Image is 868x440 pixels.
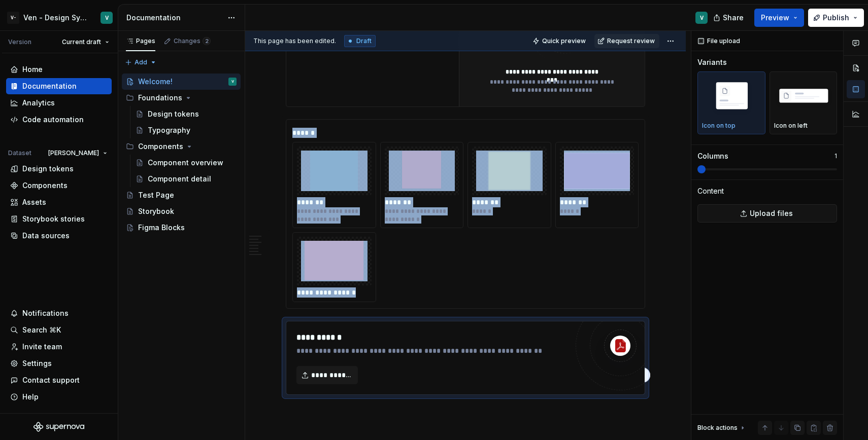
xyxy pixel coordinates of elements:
div: Component detail [148,174,211,184]
a: Settings [6,355,112,372]
a: Component detail [131,171,241,187]
img: placeholder [774,77,833,117]
button: Contact support [6,372,112,388]
div: Ven - Design System Test [23,13,88,23]
a: Code automation [6,112,112,128]
a: Welcome!V [122,74,241,90]
a: Storybook [122,203,241,219]
div: Figma Blocks [138,223,185,233]
a: Design tokens [131,106,241,122]
div: Search ⌘K [22,325,61,335]
a: Data sources [6,228,112,244]
div: Dataset [8,149,31,157]
div: Draft [344,35,376,47]
div: Invite team [22,342,62,352]
button: Quick preview [529,34,590,48]
a: Documentation [6,78,112,94]
div: Data sources [22,231,70,241]
a: Test Page [122,187,241,203]
button: Publish [808,9,864,27]
span: Preview [761,13,789,23]
span: Share [723,13,744,23]
button: Request review [594,34,659,48]
button: [PERSON_NAME] [44,146,112,160]
a: Component overview [131,155,241,171]
button: placeholderIcon on left [770,71,838,134]
button: Notifications [6,305,112,321]
div: Typography [148,125,190,135]
span: Add [135,58,147,66]
button: V-Ven - Design System TestV [2,7,116,28]
span: [PERSON_NAME] [48,149,99,157]
div: Documentation [126,13,222,23]
div: Changes [174,37,211,45]
div: V [700,14,704,22]
img: placeholder [702,77,761,117]
a: Invite team [6,339,112,355]
div: Components [122,138,241,155]
div: Version [8,38,31,46]
a: Design tokens [6,161,112,177]
span: 2 [203,37,211,45]
div: Help [22,392,39,402]
span: Quick preview [542,37,586,45]
div: Home [22,64,43,75]
button: Search ⌘K [6,322,112,338]
span: Current draft [62,38,101,46]
button: Upload files [697,204,837,223]
div: Storybook stories [22,214,85,224]
div: Content [697,186,724,196]
div: Block actions [697,421,747,435]
div: Notifications [22,308,69,318]
a: Components [6,177,112,194]
a: Typography [131,122,241,138]
div: Page tree [122,74,241,236]
div: Design tokens [22,164,74,174]
button: placeholderIcon on top [697,71,765,134]
a: Figma Blocks [122,219,241,236]
div: Pages [126,37,155,45]
p: Icon on top [702,122,736,130]
span: Publish [823,13,849,23]
div: Welcome! [138,77,173,87]
div: Block actions [697,424,738,432]
button: Help [6,389,112,405]
div: Variants [697,57,727,67]
svg: Supernova Logo [34,422,84,432]
div: Analytics [22,98,55,108]
div: Storybook [138,206,174,216]
div: Code automation [22,115,84,125]
div: Foundations [122,90,241,106]
span: Upload files [750,208,793,218]
p: 1 [834,152,837,160]
div: Components [22,180,68,191]
button: Share [708,9,750,27]
button: Preview [754,9,804,27]
a: Analytics [6,95,112,111]
a: Home [6,61,112,78]
div: Contact support [22,375,80,385]
button: Add [122,55,160,69]
div: Design tokens [148,109,199,119]
div: Documentation [22,81,77,91]
div: Settings [22,358,52,369]
div: V [231,77,234,87]
div: Assets [22,197,46,207]
div: Components [138,141,183,152]
span: This page has been edited. [253,37,336,45]
div: V [105,14,109,22]
div: Component overview [148,158,223,168]
span: Request review [607,37,655,45]
p: Icon on left [774,122,808,130]
button: Current draft [57,35,114,49]
div: Test Page [138,190,174,200]
div: Foundations [138,93,182,103]
div: Columns [697,151,728,161]
a: Assets [6,194,112,210]
a: Storybook stories [6,211,112,227]
div: V- [7,12,19,24]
